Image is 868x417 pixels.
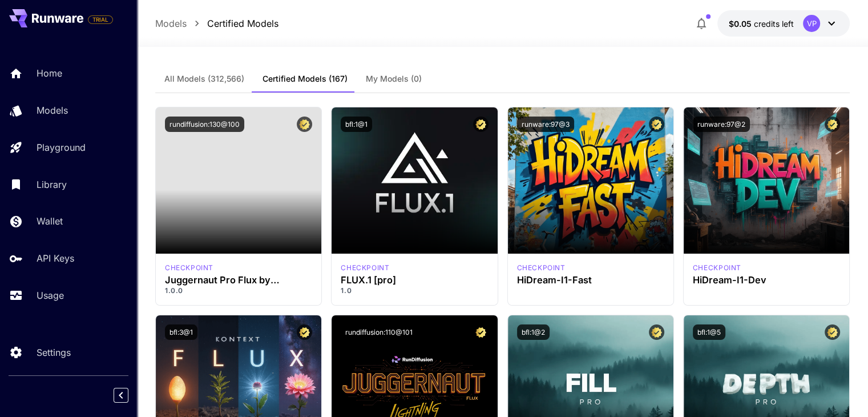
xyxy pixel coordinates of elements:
[473,117,488,132] button: Certified Model – Vetted for best performance and includes a commercial license.
[729,19,754,29] span: $0.05
[165,263,213,273] div: FLUX.1 D
[649,117,664,132] button: Certified Model – Vetted for best performance and includes a commercial license.
[297,117,312,132] button: Certified Model – Vetted for best performance and includes a commercial license.
[341,286,488,296] p: 1.0
[517,324,550,340] button: bfl:1@2
[341,263,389,273] p: checkpoint
[649,324,664,340] button: Certified Model – Vetted for best performance and includes a commercial license.
[341,263,389,273] div: fluxpro
[165,117,244,132] button: rundiffusion:130@100
[155,17,278,30] nav: breadcrumb
[164,74,244,84] span: All Models (312,566)
[37,66,62,80] p: Home
[366,74,422,84] span: My Models (0)
[693,263,741,273] div: HiDream Dev
[37,103,68,117] p: Models
[341,117,372,132] button: bfl:1@1
[165,263,213,273] p: checkpoint
[473,324,488,340] button: Certified Model – Vetted for best performance and includes a commercial license.
[825,324,840,340] button: Certified Model – Vetted for best performance and includes a commercial license.
[517,263,566,273] div: HiDream Fast
[717,10,850,37] button: $0.05VP
[693,117,750,132] button: runware:97@2
[155,17,187,30] a: Models
[165,324,197,340] button: bfl:3@1
[825,117,840,132] button: Certified Model – Vetted for best performance and includes a commercial license.
[37,141,86,154] p: Playground
[517,275,664,286] h3: HiDream-I1-Fast
[114,388,128,403] button: Collapse sidebar
[803,15,820,32] div: VP
[263,74,348,84] span: Certified Models (167)
[693,263,741,273] p: checkpoint
[693,324,725,340] button: bfl:1@5
[341,324,417,340] button: rundiffusion:110@101
[88,13,113,26] span: Add your payment card to enable full platform functionality.
[165,275,312,286] h3: Juggernaut Pro Flux by RunDiffusion
[37,178,67,191] p: Library
[729,18,794,30] div: $0.05
[37,288,64,302] p: Usage
[754,19,794,29] span: credits left
[341,275,488,286] h3: FLUX.1 [pro]
[693,275,840,286] h3: HiDream-I1-Dev
[517,263,566,273] p: checkpoint
[88,15,112,24] span: TRIAL
[297,324,312,340] button: Certified Model – Vetted for best performance and includes a commercial license.
[122,385,137,406] div: Collapse sidebar
[37,214,63,228] p: Wallet
[37,346,71,359] p: Settings
[517,117,574,132] button: runware:97@3
[165,286,312,296] p: 1.0.0
[37,251,74,265] p: API Keys
[207,17,278,30] a: Certified Models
